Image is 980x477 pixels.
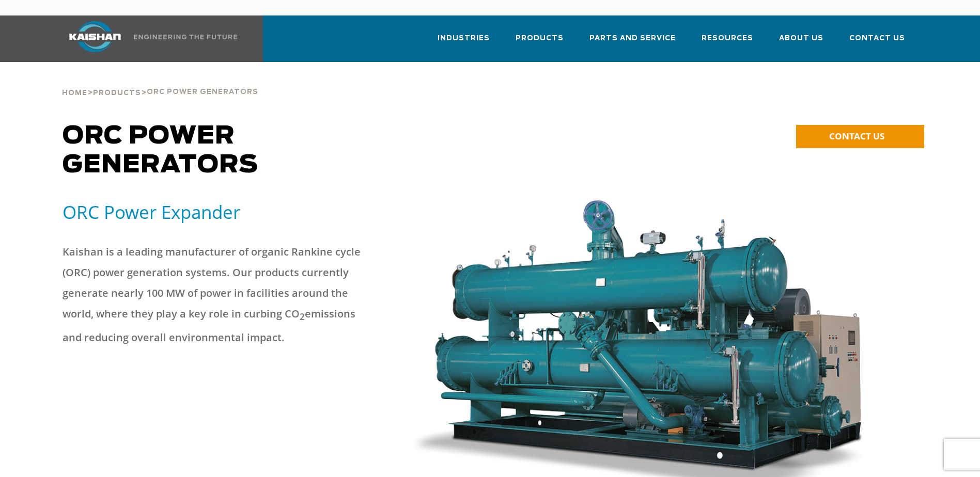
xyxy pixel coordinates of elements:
div: > > [62,62,258,101]
span: About Us [779,33,823,44]
img: Engineering the future [134,35,237,39]
a: Industries [438,25,490,60]
a: CONTACT US [796,125,924,148]
span: Parts and Service [589,33,676,44]
h5: ORC Power Expander [63,200,397,224]
a: Products [516,25,564,60]
a: Home [62,88,87,97]
p: Kaishan is a leading manufacturer of organic Rankine cycle (ORC) power generation systems. Our pr... [63,242,362,348]
span: Contact Us [849,33,905,44]
span: Products [93,90,141,97]
span: CONTACT US [829,130,884,142]
a: Parts and Service [589,25,676,60]
span: Resources [702,33,753,44]
img: kaishan logo [56,21,134,52]
a: Kaishan USA [56,15,239,62]
span: Products [516,33,564,44]
span: ORC Power Generators [63,124,258,178]
a: Resources [702,25,753,60]
span: Industries [438,33,490,44]
a: Contact Us [849,25,905,60]
span: Home [62,90,87,97]
sub: 2 [300,311,305,323]
a: Products [93,88,141,97]
span: ORC Power Generators [147,89,258,96]
a: About Us [779,25,823,60]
